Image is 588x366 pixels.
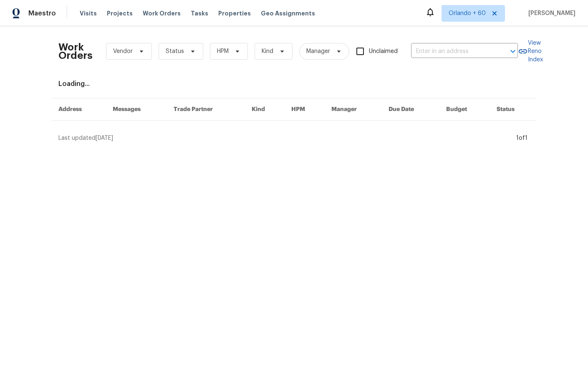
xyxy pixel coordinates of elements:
[261,9,315,18] span: Geo Assignments
[218,9,251,18] span: Properties
[325,98,382,121] th: Manager
[449,9,486,18] span: Orlando + 60
[525,9,575,18] span: [PERSON_NAME]
[28,9,56,18] span: Maestro
[516,134,527,142] div: 1 of 1
[507,45,519,57] button: Open
[58,43,93,60] h2: Work Orders
[167,98,245,121] th: Trade Partner
[191,10,208,16] span: Tasks
[245,98,285,121] th: Kind
[490,98,536,121] th: Status
[369,47,398,56] span: Unclaimed
[52,98,106,121] th: Address
[58,80,530,88] div: Loading...
[96,135,113,141] span: [DATE]
[217,47,229,56] span: HPM
[106,98,167,121] th: Messages
[382,98,439,121] th: Due Date
[285,98,325,121] th: HPM
[439,98,490,121] th: Budget
[262,47,273,56] span: Kind
[518,39,543,64] a: View Reno Index
[58,134,514,142] div: Last updated
[411,45,495,58] input: Enter in an address
[80,9,97,18] span: Visits
[113,47,133,56] span: Vendor
[166,47,184,56] span: Status
[107,9,133,18] span: Projects
[306,47,330,56] span: Manager
[143,9,181,18] span: Work Orders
